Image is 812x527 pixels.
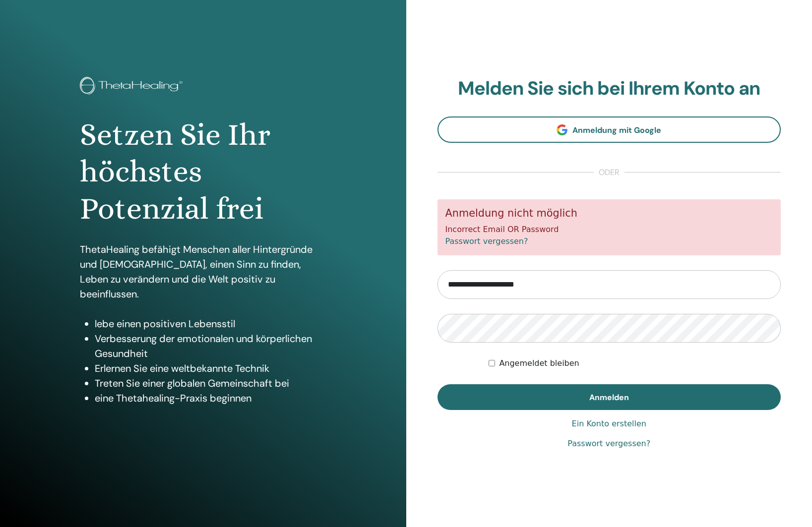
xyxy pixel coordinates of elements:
[499,357,579,369] label: Angemeldet bleiben
[437,199,781,255] div: Incorrect Email OR Password
[437,384,781,410] button: Anmelden
[80,242,326,301] p: ThetaHealing befähigt Menschen aller Hintergründe und [DEMOGRAPHIC_DATA], einen Sinn zu finden, L...
[95,361,326,376] li: Erlernen Sie eine weltbekannte Technik
[567,438,650,450] a: Passwort vergessen?
[589,392,629,403] span: Anmelden
[437,117,781,143] a: Anmeldung mit Google
[445,207,773,220] h5: Anmeldung nicht möglich
[95,376,326,391] li: Treten Sie einer globalen Gemeinschaft bei
[445,236,528,246] a: Passwort vergessen?
[437,77,781,100] h2: Melden Sie sich bei Ihrem Konto an
[95,331,326,361] li: Verbesserung der emotionalen und körperlichen Gesundheit
[572,125,661,135] span: Anmeldung mit Google
[95,316,326,331] li: lebe einen positiven Lebensstil
[95,391,326,406] li: eine Thetahealing-Praxis beginnen
[489,357,781,369] div: Keep me authenticated indefinitely or until I manually logout
[594,167,625,178] span: oder
[80,117,326,227] h1: Setzen Sie Ihr höchstes Potenzial frei
[572,418,646,430] a: Ein Konto erstellen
